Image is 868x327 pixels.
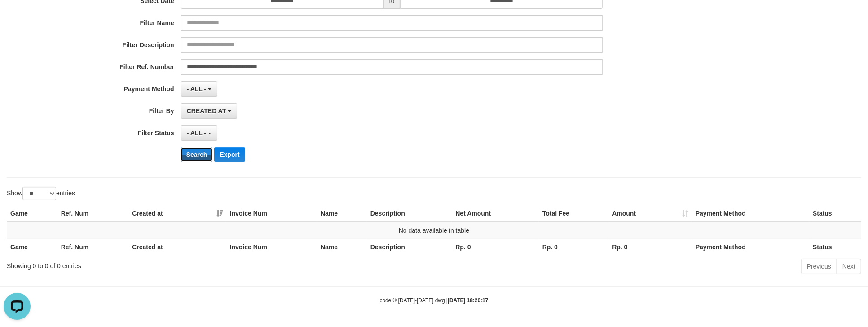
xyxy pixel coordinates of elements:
[380,297,489,304] small: code © [DATE]-[DATE] dwg |
[226,205,317,222] th: Invoice Num
[452,205,538,222] th: Net Amount
[809,205,861,222] th: Status
[317,239,367,255] th: Name
[539,239,609,255] th: Rp. 0
[7,187,75,200] label: Show entries
[187,85,207,93] span: - ALL -
[367,205,452,222] th: Description
[608,205,692,222] th: Amount: activate to sort column ascending
[181,81,217,97] button: - ALL -
[317,205,367,222] th: Name
[692,205,809,222] th: Payment Method
[181,125,217,141] button: - ALL -
[7,239,57,255] th: Game
[452,239,538,255] th: Rp. 0
[608,239,692,255] th: Rp. 0
[7,205,57,222] th: Game
[226,239,317,255] th: Invoice Num
[128,239,226,255] th: Created at
[539,205,609,222] th: Total Fee
[181,103,238,119] button: CREATED AT
[448,297,488,304] strong: [DATE] 18:20:17
[57,239,129,255] th: Ref. Num
[837,259,861,274] a: Next
[57,205,129,222] th: Ref. Num
[4,4,31,31] button: Open LiveChat chat widget
[7,222,861,239] td: No data available in table
[22,187,56,200] select: Showentries
[128,205,226,222] th: Created at: activate to sort column ascending
[801,259,837,274] a: Previous
[809,239,861,255] th: Status
[187,107,226,115] span: CREATED AT
[692,239,809,255] th: Payment Method
[7,258,355,270] div: Showing 0 to 0 of 0 entries
[187,129,207,137] span: - ALL -
[214,147,245,162] button: Export
[367,239,452,255] th: Description
[181,147,213,162] button: Search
